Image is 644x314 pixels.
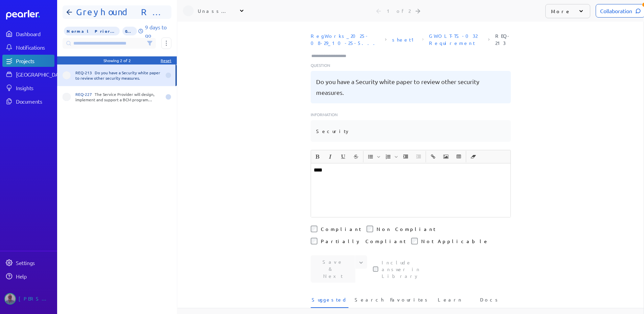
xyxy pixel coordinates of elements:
[438,296,462,307] span: Learn
[312,296,348,307] span: Suggested
[382,151,399,162] span: Insert Ordered List
[337,151,349,162] button: Underline
[16,84,54,91] div: Insights
[2,28,54,40] a: Dashboard
[440,151,452,162] span: Insert Image
[75,70,95,75] span: REQ-213
[426,30,485,49] span: Section: GWOLT-TS-032 Requirement
[311,111,511,117] p: Information
[440,151,452,162] button: Insert Image
[321,226,361,232] label: Compliant
[377,226,435,232] label: Non Compliant
[468,151,479,162] button: Clear Formatting
[427,151,439,162] span: Insert link
[16,30,54,37] div: Dashboard
[198,7,232,14] div: Unassigned
[390,296,430,307] span: Favourites
[2,68,54,80] a: [GEOGRAPHIC_DATA]
[325,151,336,162] button: Italic
[64,27,120,35] span: Priority
[350,151,362,162] span: Strike through
[2,82,54,94] a: Insights
[316,126,351,136] pre: Security
[350,151,362,162] button: Strike through
[16,57,54,64] div: Projects
[311,62,511,68] p: Question
[382,259,439,279] label: This checkbox controls whether your answer will be included in the Answer Library for future use
[6,10,54,20] a: Dashboard
[453,151,464,162] button: Insert table
[122,27,137,35] span: 0% of Questions Completed
[400,151,412,162] span: Increase Indent
[321,238,406,244] label: Partially Compliant
[2,270,54,282] a: Help
[161,58,171,63] div: Reset
[551,8,571,15] p: More
[2,257,54,269] a: Settings
[364,151,381,162] span: Insert Unordered List
[2,55,54,67] a: Projects
[16,98,54,105] div: Documents
[75,91,161,102] div: The Service Provider will design, implement and support a BCM program compliant Standards Austral...
[103,58,131,63] div: Showing 2 of 2
[311,53,353,59] input: Type here to add tags
[308,30,383,49] span: Document: RegWorks_2025-08-29_10-25-59.csv
[480,296,500,307] span: Docs
[16,259,54,266] div: Settings
[16,71,66,78] div: [GEOGRAPHIC_DATA]
[2,41,54,53] a: Notifications
[19,293,52,305] div: [PERSON_NAME]
[387,8,410,14] div: 1 of 2
[2,290,54,307] a: Jason Riches's photo[PERSON_NAME]
[389,33,420,46] span: Sheet: sheet1
[145,23,171,39] p: 9 days to go
[2,95,54,107] a: Documents
[75,91,95,97] span: REQ-227
[493,30,514,49] span: Reference Number: REQ-213
[355,296,384,307] span: Search
[382,151,394,162] button: Insert Ordered List
[312,151,323,162] button: Bold
[16,44,54,51] div: Notifications
[421,238,489,244] label: Not Applicable
[75,70,161,81] div: Do you have a Security white paper to review other security measures.
[316,76,505,98] pre: Do you have a Security white paper to review other security measures.
[337,151,349,162] span: Underline
[16,273,54,280] div: Help
[73,7,166,18] h1: Greyhound Racing VIC - Dig GH Lifecyle Tracking
[412,151,425,162] span: Decrease Indent
[373,266,378,272] input: This checkbox controls whether your answer will be included in the Answer Library for future use
[365,151,376,162] button: Insert Unordered List
[427,151,439,162] button: Insert link
[4,293,16,305] img: Jason Riches
[400,151,411,162] button: Increase Indent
